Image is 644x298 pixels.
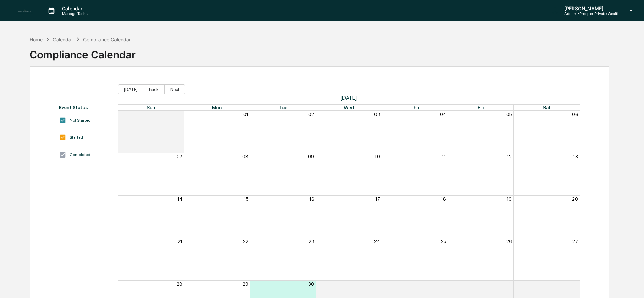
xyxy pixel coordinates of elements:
[70,135,83,140] div: Started
[506,281,512,287] button: 03
[507,196,512,202] button: 19
[572,281,578,287] button: 04
[308,111,314,117] button: 02
[506,111,512,117] button: 05
[478,105,484,110] span: Fri
[177,281,182,287] button: 28
[440,111,446,117] button: 04
[374,111,380,117] button: 03
[344,105,354,110] span: Wed
[177,196,182,202] button: 14
[279,105,287,110] span: Tue
[308,154,314,159] button: 09
[506,239,512,244] button: 26
[118,94,580,101] span: [DATE]
[59,105,111,110] div: Event Status
[243,281,248,287] button: 29
[242,154,248,159] button: 08
[212,105,222,110] span: Mon
[118,84,143,94] button: [DATE]
[70,118,91,123] div: Not Started
[441,196,446,202] button: 18
[507,154,512,159] button: 12
[572,111,578,117] button: 06
[70,152,90,157] div: Completed
[410,105,419,110] span: Thu
[244,196,248,202] button: 15
[57,5,91,11] p: Calendar
[308,281,314,287] button: 30
[83,36,131,42] div: Compliance Calendar
[177,154,182,159] button: 07
[147,105,155,110] span: Sun
[440,281,446,287] button: 02
[374,239,380,244] button: 24
[559,5,620,11] p: [PERSON_NAME]
[178,239,182,244] button: 21
[30,43,136,61] div: Compliance Calendar
[143,84,165,94] button: Back
[572,196,578,202] button: 20
[165,84,185,94] button: Next
[442,154,446,159] button: 11
[53,36,73,42] div: Calendar
[441,239,446,244] button: 25
[16,8,33,14] img: logo
[243,239,248,244] button: 22
[57,11,91,16] p: Manage Tasks
[178,111,182,117] button: 31
[309,196,314,202] button: 16
[572,239,578,244] button: 27
[375,154,380,159] button: 10
[243,111,248,117] button: 01
[375,196,380,202] button: 17
[573,154,578,159] button: 13
[30,36,43,42] div: Home
[309,239,314,244] button: 23
[543,105,551,110] span: Sat
[375,281,380,287] button: 01
[559,11,620,16] p: Admin • Prosper Private Wealth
